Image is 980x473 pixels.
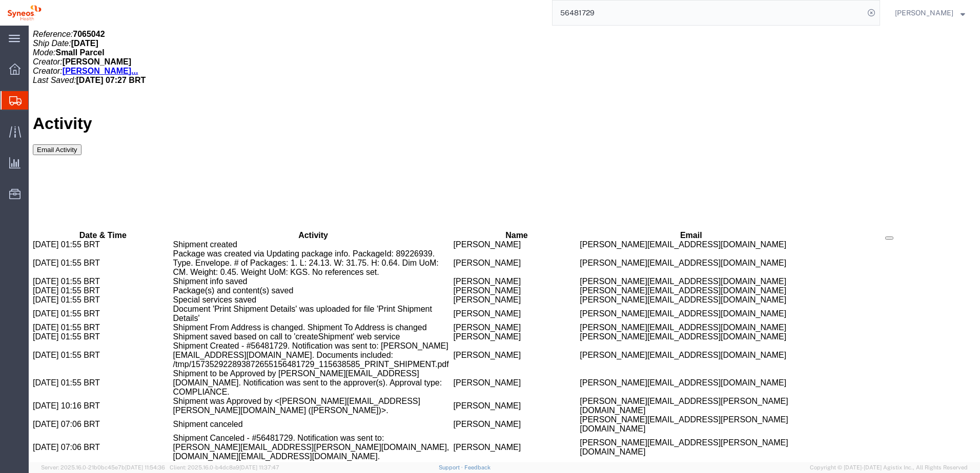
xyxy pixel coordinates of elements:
td: Shipment created [145,214,425,224]
td: [PERSON_NAME] [425,408,552,436]
td: [DATE] 01:55 BRT [4,261,145,270]
td: Shipment From Address is changed. Shipment To Address is changed [145,297,425,307]
span: [PERSON_NAME][EMAIL_ADDRESS][DOMAIN_NAME] [551,214,758,223]
td: [DATE] 07:06 BRT [4,390,145,408]
td: [DATE] 01:55 BRT [4,251,145,261]
td: Shipment info saved [145,251,425,261]
td: [PERSON_NAME] [425,224,552,251]
span: [PERSON_NAME][EMAIL_ADDRESS][DOMAIN_NAME] [551,261,758,269]
td: [PERSON_NAME] [425,251,552,261]
td: [DATE] 01:55 BRT [4,307,145,316]
th: Date &amp; Time: activate to sort column descending [4,205,145,214]
input: Search for shipment number, reference number [553,1,864,25]
span: [PERSON_NAME][EMAIL_ADDRESS][PERSON_NAME][DOMAIN_NAME] [551,413,759,431]
td: [DATE] 01:55 BRT [4,270,145,279]
td: Shipment Canceled - #56481729. Notification was sent to: [PERSON_NAME][EMAIL_ADDRESS][PERSON_NAME... [145,408,425,436]
td: [DATE] 01:55 BRT [4,214,145,224]
td: [PERSON_NAME] [425,371,552,390]
span: [PERSON_NAME][EMAIL_ADDRESS][DOMAIN_NAME] [551,270,758,278]
td: [DATE] 01:55 BRT [4,224,145,251]
span: [PERSON_NAME][EMAIL_ADDRESS][DOMAIN_NAME] [551,353,758,361]
span: [PERSON_NAME][EMAIL_ADDRESS][PERSON_NAME][DOMAIN_NAME] [551,371,759,389]
span: [PERSON_NAME][EMAIL_ADDRESS][PERSON_NAME][DOMAIN_NAME] [551,436,759,454]
h1: Activity [4,89,947,107]
span: Client: 2025.16.0-b4dc8a9 [170,464,279,470]
td: [PERSON_NAME] [425,214,552,224]
img: logo [7,5,42,20]
td: [PERSON_NAME] [425,343,552,371]
span: [DATE] 07:27 BRT [48,50,117,59]
span: [PERSON_NAME][EMAIL_ADDRESS][DOMAIN_NAME] [551,297,758,306]
td: [PERSON_NAME] [425,270,552,279]
td: [PERSON_NAME] [425,390,552,408]
span: [PERSON_NAME][EMAIL_ADDRESS][DOMAIN_NAME] [551,325,758,334]
td: Shipment to be Approved by [PERSON_NAME][EMAIL_ADDRESS][DOMAIN_NAME]. Notification was sent to th... [145,343,425,371]
td: Special services saved [145,270,425,279]
td: Shipment canceled [145,390,425,408]
span: [DATE] 11:37:47 [239,464,279,470]
a: [PERSON_NAME]... [34,41,110,50]
span: [PERSON_NAME][EMAIL_ADDRESS][DOMAIN_NAME] [551,284,758,292]
a: Support [439,464,464,470]
span: [PERSON_NAME][EMAIL_ADDRESS][DOMAIN_NAME] [551,233,758,242]
i: Last Saved: [4,50,48,59]
td: [PERSON_NAME] [425,316,552,343]
iframe: FS Legacy Container [29,26,980,462]
td: [DATE] 01:55 BRT [4,297,145,307]
td: Document 'Print Shipment Details' was uploaded for file 'Print Shipment Details' [145,279,425,297]
span: Server: 2025.16.0-21b0bc45e7b [41,464,165,470]
td: Shipment saved based on call to 'createShipment' web service [145,307,425,316]
td: [PERSON_NAME] [425,261,552,270]
button: Manage table columns [856,211,865,214]
i: Creator: [4,41,34,50]
th: Name: activate to sort column ascending [425,205,552,214]
span: Natan Tateishi [895,7,953,18]
th: Email: activate to sort column ascending [551,205,773,214]
td: [DATE] 01:55 BRT [4,279,145,297]
span: [PERSON_NAME][EMAIL_ADDRESS][DOMAIN_NAME] [551,307,758,315]
td: Shipment was Approved by <[PERSON_NAME][EMAIL_ADDRESS][PERSON_NAME][DOMAIN_NAME] ([PERSON_NAME])>. [145,371,425,390]
td: [PERSON_NAME] [425,436,552,454]
span: Copyright © [DATE]-[DATE] Agistix Inc., All Rights Reserved [810,463,968,472]
td: [PERSON_NAME] [425,307,552,316]
th: Activity: activate to sort column ascending [145,205,425,214]
a: Feedback [464,464,491,470]
td: [DATE] 07:08 BRT [4,436,145,454]
td: [DATE] 01:55 BRT [4,316,145,343]
td: Shipment status was changed to NEW [145,436,425,454]
td: Package was created via Updating package info. PackageId: 89226939. Type. Envelope. # of Packages... [145,224,425,251]
span: [PERSON_NAME][EMAIL_ADDRESS][PERSON_NAME][DOMAIN_NAME] [551,390,759,407]
td: [DATE] 10:16 BRT [4,371,145,390]
td: [PERSON_NAME] [425,297,552,307]
td: Shipment Created - #56481729. Notification was sent to: [PERSON_NAME][EMAIL_ADDRESS][DOMAIN_NAME]... [145,316,425,343]
td: [PERSON_NAME] [425,279,552,297]
span: [PERSON_NAME][EMAIL_ADDRESS][DOMAIN_NAME] [551,251,758,260]
td: [DATE] 07:06 BRT [4,408,145,436]
span: [DATE] 11:54:36 [125,464,165,470]
button: [PERSON_NAME] [894,7,966,19]
td: Package(s) and content(s) saved [145,261,425,270]
b: [PERSON_NAME] [34,32,103,40]
button: Email Activity [4,119,53,130]
td: [DATE] 01:55 BRT [4,343,145,371]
